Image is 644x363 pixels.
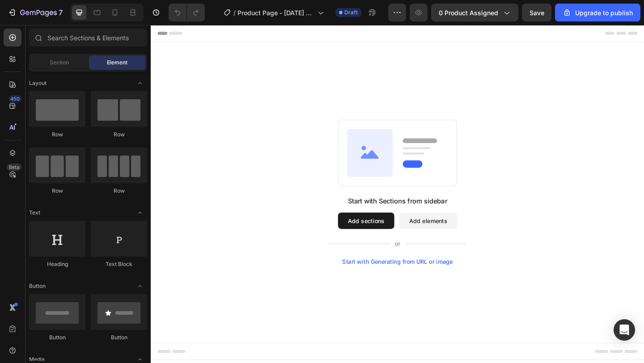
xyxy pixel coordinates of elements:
[270,204,333,222] button: Add elements
[91,131,147,139] div: Row
[29,333,85,342] div: Button
[91,187,147,195] div: Row
[4,4,67,21] button: 7
[107,59,127,67] span: Element
[169,4,205,21] div: Undo/Redo
[133,76,147,90] span: Toggle open
[151,25,644,363] iframe: Design area
[237,8,314,17] span: Product Page - [DATE] 20:40:03
[91,333,147,342] div: Button
[29,187,85,195] div: Row
[530,9,544,17] span: Save
[50,59,69,67] span: Section
[29,29,147,46] input: Search Sections & Elements
[8,95,21,102] div: 450
[7,164,21,171] div: Beta
[203,204,265,222] button: Add sections
[208,254,329,261] div: Start with Generating from URL or image
[614,319,635,341] div: Open Intercom Messenger
[29,79,47,87] span: Layout
[59,7,63,18] p: 7
[29,131,85,139] div: Row
[431,4,518,21] button: 0 product assigned
[233,8,236,17] span: /
[214,186,322,197] div: Start with Sections from sidebar
[29,282,46,290] span: Button
[522,4,551,21] button: Save
[563,8,633,17] div: Upgrade to publish
[133,206,147,220] span: Toggle open
[29,260,85,268] div: Heading
[555,4,640,21] button: Upgrade to publish
[133,279,147,293] span: Toggle open
[91,260,147,268] div: Text Block
[344,8,358,17] span: Draft
[439,8,498,17] span: 0 product assigned
[29,209,40,217] span: Text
